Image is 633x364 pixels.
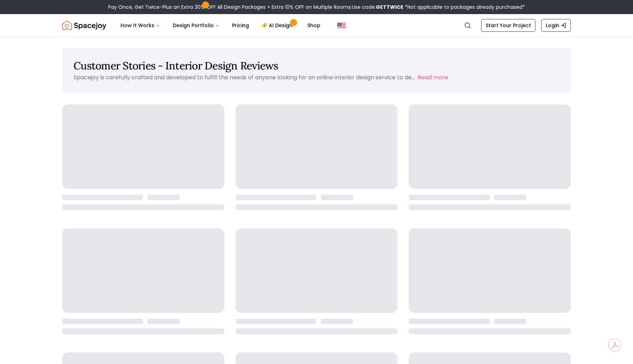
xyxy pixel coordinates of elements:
span: Use code: [352,4,403,11]
a: Login [541,19,571,32]
nav: Main [115,18,326,32]
div: Pay Once, Get Twice-Plus an Extra 30% OFF All Design Packages + Extra 10% OFF on Multiple Rooms. [108,4,525,11]
img: Spacejoy Logo [62,18,106,32]
b: GETTWICE [376,4,403,11]
button: Read more [418,73,448,82]
nav: Global [62,14,571,37]
button: Design Portfolio [167,18,225,32]
img: United States [337,21,346,30]
a: AI Design [256,18,300,32]
a: Pricing [226,18,255,32]
span: *Not applicable to packages already purchased* [403,4,525,11]
a: Start Your Project [481,19,536,32]
a: Spacejoy [62,18,106,32]
p: Spacejoy is carefully crafted and developed to fulfill the needs of anyone looking for an online ... [73,73,415,81]
a: Shop [302,18,326,32]
button: How It Works [115,18,166,32]
h1: Customer Stories - Interior Design Reviews [73,59,560,72]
